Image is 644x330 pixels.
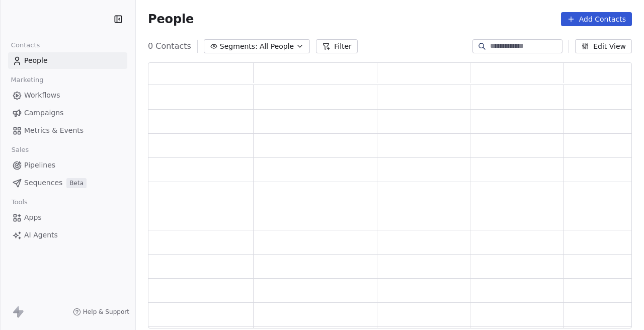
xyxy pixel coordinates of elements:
[24,160,55,171] span: Pipelines
[8,105,127,121] a: Campaigns
[8,87,127,104] a: Workflows
[24,230,58,240] span: AI Agents
[575,39,632,53] button: Edit View
[8,52,127,69] a: People
[7,195,32,210] span: Tools
[316,39,358,53] button: Filter
[260,41,294,52] span: All People
[7,72,48,88] span: Marketing
[8,209,127,226] a: Apps
[24,55,48,66] span: People
[561,12,632,26] button: Add Contacts
[7,38,44,53] span: Contacts
[8,227,127,243] a: AI Agents
[220,41,258,52] span: Segments:
[24,178,62,188] span: Sequences
[148,40,191,52] span: 0 Contacts
[8,122,127,139] a: Metrics & Events
[7,142,33,157] span: Sales
[24,108,63,118] span: Campaigns
[73,308,129,316] a: Help & Support
[24,90,60,101] span: Workflows
[8,157,127,174] a: Pipelines
[66,178,87,188] span: Beta
[24,125,84,136] span: Metrics & Events
[24,212,42,223] span: Apps
[148,12,194,27] span: People
[83,308,129,316] span: Help & Support
[8,175,127,191] a: SequencesBeta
